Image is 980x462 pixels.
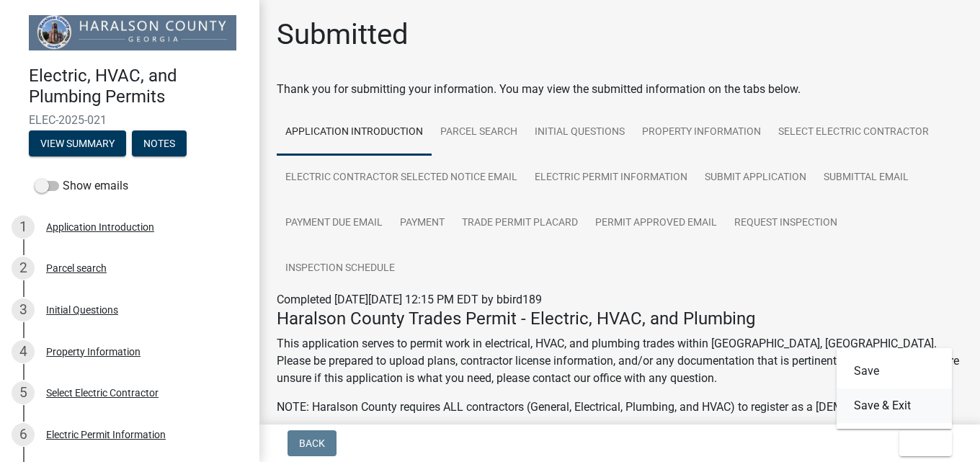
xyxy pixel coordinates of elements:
[46,388,159,398] div: Select Electric Contractor
[277,335,963,387] p: This application serves to permit work in electrical, HVAC, and plumbing trades within [GEOGRAPHI...
[770,110,937,156] a: Select Electric Contractor
[726,200,846,246] a: Request Inspection
[46,305,118,315] div: Initial Questions
[29,113,231,127] span: ELEC-2025-021
[46,222,154,232] div: Application Introduction
[453,200,587,246] a: Trade Permit Placard
[815,155,917,201] a: Submittal Email
[277,246,404,292] a: Inspection schedule
[299,437,325,449] span: Back
[277,81,963,98] div: Thank you for submitting your information. You may view the submitted information on the tabs below.
[277,155,526,201] a: Electric Contractor Selected Notice Email
[12,340,35,363] div: 4
[132,138,187,150] wm-modal-confirm: Notes
[277,293,542,306] span: Completed [DATE][DATE] 12:15 PM EDT by bbird189
[29,138,126,150] wm-modal-confirm: Summary
[12,423,35,446] div: 6
[132,130,187,156] button: Notes
[837,388,952,423] button: Save & Exit
[277,200,391,246] a: Payment Due Email
[837,348,952,429] div: Exit
[12,216,35,239] div: 1
[587,200,726,246] a: Permit Approved Email
[35,177,128,195] label: Show emails
[526,110,633,156] a: Initial Questions
[526,155,696,201] a: Electric Permit Information
[899,430,952,456] button: Exit
[633,110,770,156] a: Property Information
[29,15,236,50] img: Haralson County, Georgia
[46,263,107,273] div: Parcel search
[12,257,35,280] div: 2
[46,430,166,440] div: Electric Permit Information
[12,298,35,321] div: 3
[12,381,35,404] div: 5
[277,17,409,52] h1: Submitted
[29,130,126,156] button: View Summary
[837,354,952,388] button: Save
[46,347,141,357] div: Property Information
[288,430,337,456] button: Back
[29,66,248,107] h4: Electric, HVAC, and Plumbing Permits
[391,200,453,246] a: Payment
[277,110,432,156] a: Application Introduction
[911,437,932,449] span: Exit
[696,155,815,201] a: Submit Application
[432,110,526,156] a: Parcel search
[277,308,963,329] h4: Haralson County Trades Permit - Electric, HVAC, and Plumbing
